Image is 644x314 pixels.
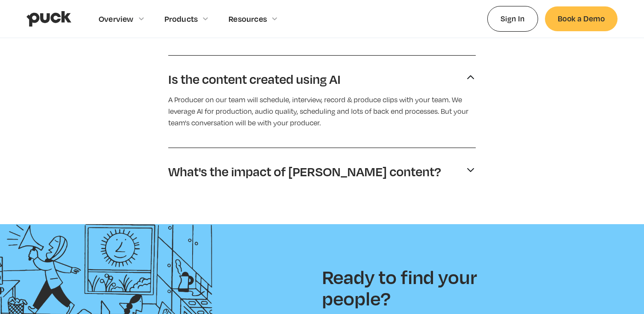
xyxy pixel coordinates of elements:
p: A Producer on our team will schedule, interview, record & produce clips with your team. We levera... [168,94,476,129]
a: Sign In [487,6,538,31]
div: Resources [228,14,267,24]
p: Is the content created using AI [168,71,341,87]
a: Book a Demo [545,6,618,31]
div: Overview [99,14,134,24]
h2: Ready to find your people? [322,266,493,308]
div: Products [164,14,198,24]
p: What's the impact of [PERSON_NAME] content? [168,163,441,180]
